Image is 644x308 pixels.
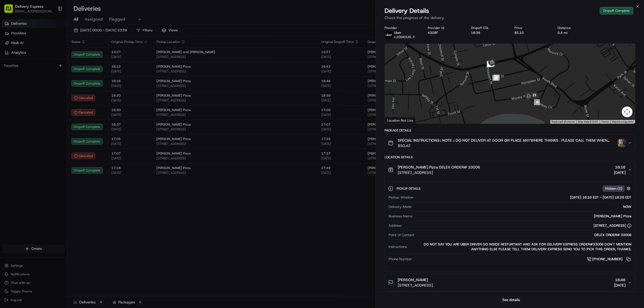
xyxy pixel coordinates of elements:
[24,51,88,57] div: Start new chat
[17,98,57,102] span: Wisdom [PERSON_NAME]
[614,283,625,288] span: [DATE]
[487,61,493,67] div: 1
[592,257,623,262] span: [PHONE_NUMBER]
[415,214,631,219] div: [PERSON_NAME] Pizza
[386,117,404,124] a: Open this area in Google Maps (opens a new window)
[398,170,480,175] span: [STREET_ADDRESS]
[397,186,422,191] span: Pickup Details
[578,120,598,123] span: Map data ©2025
[5,120,10,125] div: 📗
[61,83,72,87] span: [DATE]
[428,26,462,30] div: Provider Id
[534,99,540,105] div: 9
[385,128,635,133] div: Package Details
[587,256,631,262] a: [PHONE_NUMBER]
[45,120,50,125] div: 💻
[385,117,416,124] div: Location Not Live
[389,204,412,209] span: Delivery Mode
[91,53,98,59] button: Start new chat
[385,31,393,39] img: uber-new-logo.jpeg
[58,83,60,87] span: •
[471,26,506,30] div: Dropoff ETA
[594,223,631,228] div: [STREET_ADDRESS]
[614,277,625,283] span: 16:46
[494,75,500,80] div: 8
[5,70,34,74] div: Past conversations
[414,204,631,209] div: NOW
[385,26,419,30] div: Provider
[11,83,15,88] img: 1736555255976-a54dd68f-1ca7-489b-9aae-adbdc363a1c4
[500,296,522,304] button: See details
[389,244,407,249] span: Instructions
[43,118,88,127] a: 💻API Documentation
[492,75,498,81] div: 7
[552,120,575,124] button: Keyboard shortcuts
[385,155,635,159] div: Location Details
[618,139,625,147] img: photo_proof_of_delivery image
[386,117,404,124] img: Google
[385,161,635,178] button: [PERSON_NAME] Pizza DELEX ORDER# 33006[STREET_ADDRESS]16:16[DATE]
[428,31,438,35] button: 4308F
[416,233,631,237] div: DELEX ORDER# 33006
[605,186,622,191] span: Hidden ( 2 )
[5,21,98,30] p: Welcome 👋
[398,283,433,288] span: [STREET_ADDRESS]
[385,178,635,272] div: [PERSON_NAME] Pizza DELEX ORDER# 33006[STREET_ADDRESS]16:16[DATE]
[5,93,14,103] img: Wisdom Oko
[17,83,57,87] span: Wisdom [PERSON_NAME]
[394,35,415,39] span: LUISMIGUEL P.
[487,61,493,67] div: 6
[614,164,625,170] span: 16:16
[24,57,74,61] div: We're available if you need us!
[558,26,592,30] div: Distance
[14,35,89,40] input: Clear
[389,195,413,200] span: Pickup Window
[389,257,412,262] span: Phone Number
[11,120,41,125] span: Knowledge Base
[398,143,616,148] span: $50.42
[53,133,65,137] span: Pylon
[51,120,86,125] span: API Documentation
[58,98,60,102] span: •
[471,31,506,35] div: 16:36
[394,31,401,35] span: Uber
[614,170,625,175] span: [DATE]
[11,51,21,61] img: 8571987876998_91fb9ceb93ad5c398215_72.jpg
[5,78,14,89] img: Wisdom Oko
[514,31,549,35] div: $5.10
[558,31,592,35] div: 0.4 mi
[3,118,43,127] a: 📗Knowledge Base
[409,242,631,252] div: DO NOT SAY YOU ARE UBER DRIVER GO INSIDE RESTURTANT AND ASK FOR DELIVERY EXPRESS ORDER#33006 DON'...
[11,98,15,102] img: 1736555255976-a54dd68f-1ca7-489b-9aae-adbdc363a1c4
[385,15,635,20] p: Check the progress of the delivery.
[389,223,401,228] span: Address
[398,138,616,143] span: SPECIAL INSTRUCTIONS:: NOTE :: DO NOT DELIVER AT DOOR OR PLACE ANYWHERE THANKS . PLEASE CALL THEM...
[5,5,16,16] img: Nash
[603,185,632,192] button: Hidden (2)
[415,195,631,200] div: [DATE] 16:16 EDT - [DATE] 16:26 EDT
[612,120,634,123] a: Report a map error
[398,277,428,283] span: [PERSON_NAME]
[61,98,72,102] span: [DATE]
[5,51,15,61] img: 1736555255976-a54dd68f-1ca7-489b-9aae-adbdc363a1c4
[38,133,65,137] a: Powered byPylon
[389,214,412,219] span: Business Name
[385,6,429,15] span: Delivery Details
[622,107,632,117] button: Map camera controls
[601,120,609,123] a: Terms
[385,274,635,291] button: [PERSON_NAME][STREET_ADDRESS]16:46[DATE]
[514,26,549,30] div: Price
[385,134,635,152] button: SPECIAL INSTRUCTIONS:: NOTE :: DO NOT DELIVER AT DOOR OR PLACE ANYWHERE THANKS . PLEASE CALL THEM...
[83,69,98,75] button: See all
[389,233,414,237] span: Point of Contact
[398,164,480,170] span: [PERSON_NAME] Pizza DELEX ORDER# 33006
